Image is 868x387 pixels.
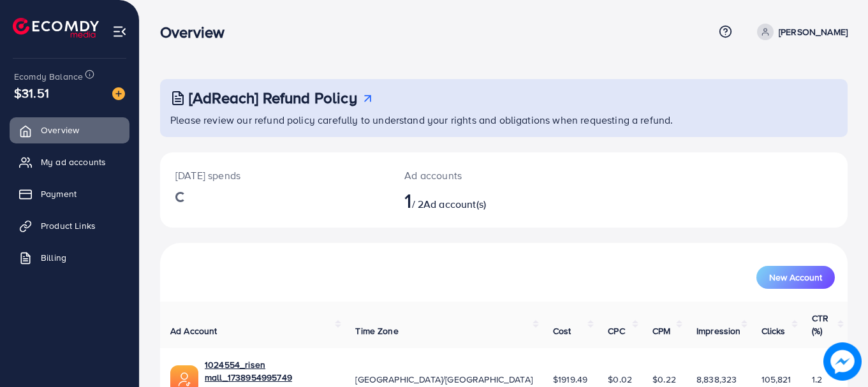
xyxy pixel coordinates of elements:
span: Time Zone [355,325,398,337]
img: logo [13,18,99,38]
span: Ad account(s) [423,197,486,211]
span: Billing [41,251,66,264]
span: 1.2 [812,373,822,386]
span: Ecomdy Balance [14,70,83,83]
span: 1 [404,186,411,215]
p: Please review our refund policy carefully to understand your rights and obligations when requesti... [170,112,840,128]
span: CTR (%) [812,312,828,337]
span: [GEOGRAPHIC_DATA]/[GEOGRAPHIC_DATA] [355,373,533,386]
h3: Overview [160,23,235,41]
a: Product Links [10,213,129,238]
button: New Account [756,266,835,289]
span: $0.02 [608,373,632,386]
span: Overview [41,124,79,136]
span: Impression [696,325,741,337]
span: Cost [553,325,571,337]
img: image [112,87,125,100]
a: My ad accounts [10,149,129,175]
span: 8,838,323 [696,373,737,386]
a: Billing [10,245,129,270]
span: Product Links [41,219,96,232]
span: CPC [608,325,624,337]
img: menu [112,24,127,39]
a: 1024554_risen mall_1738954995749 [205,358,335,384]
span: 105,821 [761,373,791,386]
span: New Account [769,273,822,282]
h2: / 2 [404,188,546,212]
a: Payment [10,181,129,207]
a: [PERSON_NAME] [752,24,848,40]
span: $31.51 [14,84,49,102]
span: CPM [652,325,670,337]
span: Payment [41,187,77,200]
h3: [AdReach] Refund Policy [189,89,357,107]
p: [PERSON_NAME] [779,24,848,40]
span: $1919.49 [553,373,587,386]
a: Overview [10,117,129,143]
span: $0.22 [652,373,676,386]
img: image [823,342,862,381]
span: Ad Account [170,325,217,337]
p: [DATE] spends [175,168,374,183]
p: Ad accounts [404,168,546,183]
span: My ad accounts [41,156,106,168]
span: Clicks [761,325,786,337]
